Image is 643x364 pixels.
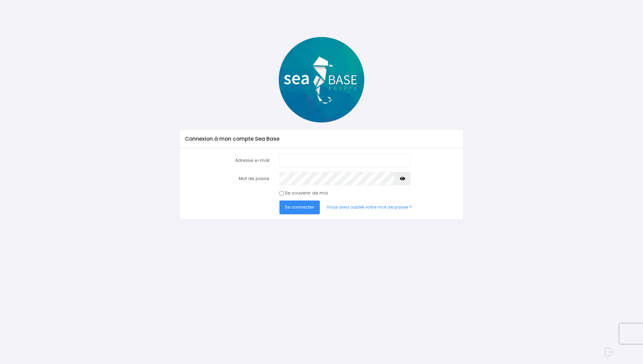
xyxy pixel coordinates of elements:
[180,130,463,148] div: Connexion à mon compte Sea Base
[279,201,320,214] button: Se connecter
[180,172,274,185] label: Mot de passe
[321,201,417,214] a: Vous avez oublié votre mot de passe ?
[285,190,328,196] label: Se souvenir de moi
[285,204,314,210] span: Se connecter
[180,154,274,167] label: Adresse e-mail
